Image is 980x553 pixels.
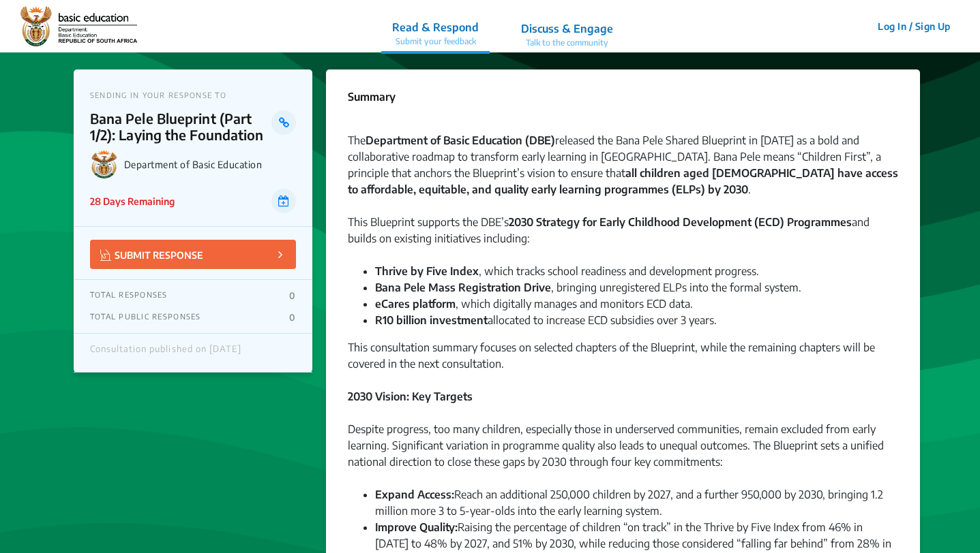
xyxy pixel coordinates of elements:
p: 0 [289,290,295,301]
p: Read & Respond [392,19,479,35]
p: Submit your feedback [392,35,479,48]
p: SUBMIT RESPONSE [100,247,203,262]
strong: Improve Quality: [375,520,458,534]
strong: eCares platform [375,297,456,311]
p: TOTAL RESPONSES [90,290,168,301]
div: This Blueprint supports the DBE’s and builds on existing initiatives including: [348,214,898,263]
p: 28 Days Remaining [90,194,175,208]
img: r3bhv9o7vttlwasn7lg2llmba4yf [20,6,137,47]
div: Consultation published on [DATE] [90,344,241,362]
p: Summary [348,89,396,105]
div: This consultation summary focuses on selected chapters of the Blueprint, while the remaining chap... [348,339,898,388]
p: Department of Basic Education [124,159,296,170]
li: Reach an additional 250,000 children by 2027, and a further 950,000 by 2030, bringing 1.2 million... [375,486,898,519]
div: The released the Bana Pele Shared Blueprint in [DATE] as a bold and collaborative roadmap to tran... [348,132,898,214]
p: TOTAL PUBLIC RESPONSES [90,312,201,323]
li: , which digitally manages and monitors ECD data. [375,296,898,312]
p: Bana Pele Blueprint (Part 1/2): Laying the Foundation [90,110,272,143]
img: Vector.jpg [100,249,111,261]
img: Department of Basic Education logo [90,150,119,178]
div: Despite progress, too many children, especially those in underserved communities, remain excluded... [348,421,898,486]
p: Discuss & Engage [521,20,613,37]
li: , bringing unregistered ELPs into the formal system. [375,279,898,296]
button: Log In / Sign Up [869,16,960,37]
strong: Expand Access: [375,488,454,501]
p: Talk to the community [521,37,613,49]
button: SUBMIT RESPONSE [90,240,296,269]
strong: Bana Pele Mass Registration Drive [375,281,551,294]
strong: investment [430,313,488,327]
li: allocated to increase ECD subsidies over 3 years. [375,312,898,328]
strong: Thrive by Five Index [375,264,479,278]
strong: Department of Basic Education (DBE) [366,133,555,147]
p: 0 [289,312,295,323]
strong: R10 billion [375,313,427,327]
li: , which tracks school readiness and development progress. [375,263,898,279]
strong: 2030 Vision: Key Targets [348,390,473,403]
strong: 2030 Strategy for Early Childhood Development (ECD) Programmes [509,215,852,229]
p: SENDING IN YOUR RESPONSE TO [90,91,296,99]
